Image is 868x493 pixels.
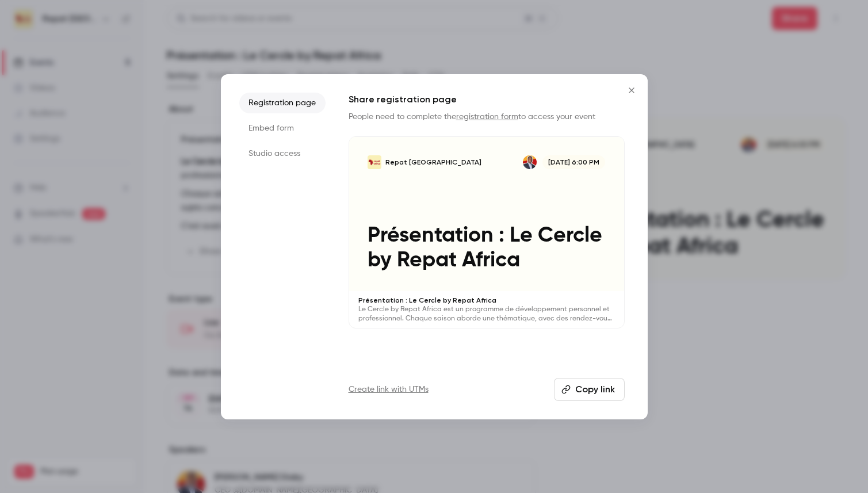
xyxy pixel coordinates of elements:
[368,223,606,273] p: Présentation : Le Cercle by Repat Africa
[349,136,625,329] a: Présentation : Le Cercle by Repat AfricaRepat [GEOGRAPHIC_DATA]Kara Diaby[DATE] 6:00 PMPrésentati...
[239,143,326,164] li: Studio access
[358,305,615,323] p: Le Cercle by Repat Africa est un programme de développement personnel et professionnel. Chaque sa...
[239,118,326,139] li: Embed form
[385,158,481,167] p: Repat [GEOGRAPHIC_DATA]
[542,155,606,169] span: [DATE] 6:00 PM
[349,93,625,106] h1: Share registration page
[349,384,429,395] a: Create link with UTMs
[349,111,625,123] p: People need to complete the to access your event
[456,113,518,121] a: registration form
[358,296,615,305] p: Présentation : Le Cercle by Repat Africa
[239,93,326,113] li: Registration page
[620,79,643,102] button: Close
[368,155,381,169] img: Présentation : Le Cercle by Repat Africa
[554,378,625,401] button: Copy link
[523,155,537,169] img: Kara Diaby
